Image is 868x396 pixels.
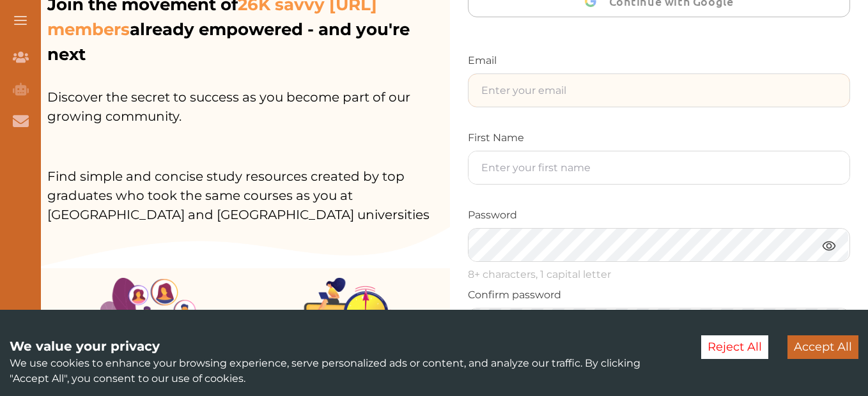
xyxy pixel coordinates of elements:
[469,151,849,184] input: Enter your first name
[47,67,450,146] p: Discover the secret to success as you become part of our growing community.
[100,278,196,374] img: Illustration.25158f3c.png
[302,278,398,374] img: Group%201403.ccdcecb8.png
[787,335,858,359] button: Accept cookies
[701,335,768,359] button: Decline cookies
[468,287,850,303] p: Confirm password
[468,208,850,223] p: Password
[468,53,850,68] p: Email
[468,267,850,282] p: 8+ characters, 1 capital letter
[468,130,850,146] p: First Name
[47,146,450,245] p: Find simple and concise study resources created by top graduates who took the same courses as you...
[10,339,160,354] span: We value your privacy
[10,337,682,386] div: We use cookies to enhance your browsing experience, serve personalized ads or content, and analyz...
[469,74,849,107] input: Enter your email
[821,238,837,254] img: eye.3286bcf0.webp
